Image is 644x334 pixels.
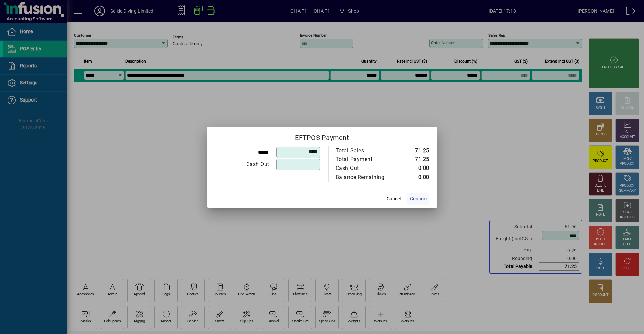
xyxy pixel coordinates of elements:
td: 0.00 [399,164,429,173]
td: Total Sales [335,146,399,155]
td: 0.00 [399,173,429,182]
td: Total Payment [335,155,399,164]
td: 71.25 [399,155,429,164]
button: Cancel [383,193,405,205]
div: Cash Out [215,160,269,169]
div: Balance Remaining [336,173,392,181]
h2: EFTPOS Payment [207,127,437,146]
span: Cancel [387,195,401,202]
div: Cash Out [336,164,392,172]
button: Confirm [407,193,429,205]
span: Confirm [410,195,427,202]
td: 71.25 [399,146,429,155]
